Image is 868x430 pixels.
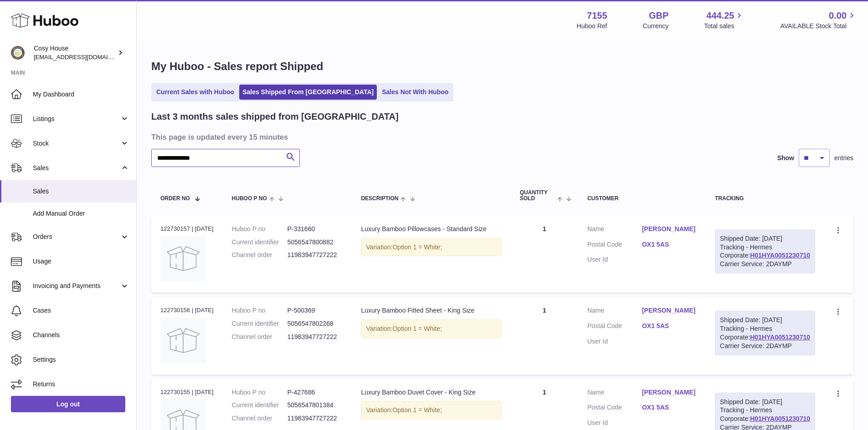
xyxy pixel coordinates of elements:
[151,132,851,142] h3: This page is updated every 15 minutes
[33,90,129,99] span: My Dashboard
[720,398,810,406] div: Shipped Date: [DATE]
[392,406,442,414] span: Option 1 = White;
[361,401,501,420] div: Variation:
[33,209,129,218] span: Add Manual Order
[643,22,669,30] div: Currency
[287,414,343,423] dd: 11983947727222
[780,22,857,30] span: AVAILABLE Stock Total
[587,322,642,333] dt: Postal Code
[33,233,120,241] span: Orders
[750,334,810,341] a: H01HYA0051230710
[33,164,120,172] span: Sales
[750,252,810,259] a: H01HYA0051230710
[160,196,190,202] span: Order No
[232,414,288,423] dt: Channel order
[287,306,343,315] dd: P-500369
[642,225,697,233] a: [PERSON_NAME]
[287,251,343,259] dd: 11983947727222
[587,419,642,427] dt: User Id
[642,306,697,315] a: [PERSON_NAME]
[642,240,697,249] a: OX1 5AS
[587,388,642,399] dt: Name
[232,388,288,397] dt: Huboo P no
[704,10,745,30] a: 444.25 Total sales
[715,196,815,202] div: Tracking
[11,46,25,60] img: info@wholesomegoods.com
[720,316,810,324] div: Shipped Date: [DATE]
[649,10,668,22] strong: GBP
[232,251,288,259] dt: Channel order
[33,355,129,364] span: Settings
[239,85,377,100] a: Sales Shipped From [GEOGRAPHIC_DATA]
[587,337,642,346] dt: User Id
[642,403,697,412] a: OX1 5AS
[720,260,810,268] div: Carrier Service: 2DAYMP
[361,238,501,257] div: Variation:
[232,401,288,410] dt: Current identifier
[642,388,697,397] a: [PERSON_NAME]
[587,306,642,317] dt: Name
[151,59,853,74] h1: My Huboo - Sales report Shipped
[715,311,815,355] div: Tracking - Hermes Corporate:
[750,415,810,422] a: H01HYA0051230710
[232,238,288,247] dt: Current identifier
[33,331,129,339] span: Channels
[287,238,343,247] dd: 5056547800882
[160,306,214,314] div: 122730156 | [DATE]
[511,216,578,293] td: 1
[392,325,442,332] span: Option 1 = White;
[361,306,501,315] div: Luxury Bamboo Fitted Sheet - King Size
[511,297,578,374] td: 1
[587,10,607,22] strong: 7155
[153,85,237,100] a: Current Sales with Huboo
[232,225,288,233] dt: Huboo P no
[361,319,501,338] div: Variation:
[33,257,129,266] span: Usage
[587,196,697,202] div: Customer
[587,225,642,236] dt: Name
[587,403,642,414] dt: Postal Code
[34,44,116,61] div: Cosy House
[780,10,857,30] a: 0.00 AVAILABLE Stock Total
[160,236,206,281] img: no-photo.jpg
[577,22,607,30] div: Huboo Ref
[151,111,399,123] h2: Last 3 months sales shipped from [GEOGRAPHIC_DATA]
[642,322,697,330] a: OX1 5AS
[361,388,501,397] div: Luxury Bamboo Duvet Cover - King Size
[834,154,853,162] span: entries
[715,229,815,274] div: Tracking - Hermes Corporate:
[361,196,398,202] span: Description
[33,282,120,290] span: Invoicing and Payments
[720,342,810,350] div: Carrier Service: 2DAYMP
[392,243,442,251] span: Option 1 = White;
[587,240,642,251] dt: Postal Code
[704,22,745,30] span: Total sales
[287,333,343,341] dd: 11983947727222
[33,115,120,123] span: Listings
[160,388,214,396] div: 122730155 | [DATE]
[379,85,452,100] a: Sales Not With Huboo
[160,225,214,233] div: 122730157 | [DATE]
[232,306,288,315] dt: Huboo P no
[232,196,267,202] span: Huboo P no
[520,190,555,202] span: Quantity Sold
[777,154,794,162] label: Show
[361,225,501,233] div: Luxury Bamboo Pillowcases - Standard Size
[33,139,120,148] span: Stock
[829,10,847,22] span: 0.00
[232,333,288,341] dt: Channel order
[34,53,134,61] span: [EMAIL_ADDRESS][DOMAIN_NAME]
[232,319,288,328] dt: Current identifier
[160,318,206,363] img: no-photo.jpg
[33,187,129,196] span: Sales
[287,225,343,233] dd: P-331660
[706,10,734,22] span: 444.25
[33,306,129,315] span: Cases
[33,380,129,389] span: Returns
[720,234,810,243] div: Shipped Date: [DATE]
[287,388,343,397] dd: P-427686
[287,401,343,410] dd: 5056547801384
[587,255,642,264] dt: User Id
[287,319,343,328] dd: 5056547802268
[11,396,125,412] a: Log out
